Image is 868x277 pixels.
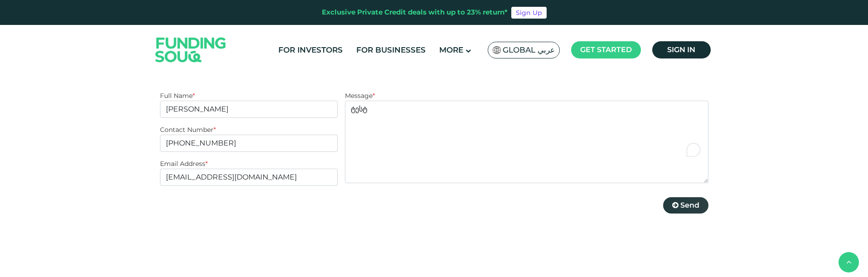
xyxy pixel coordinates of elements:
textarea: To enrich screen reader interactions, please activate Accessibility in Grammarly extension settings [345,101,708,183]
label: Full Name [160,92,195,100]
a: For Investors [276,43,345,58]
img: Logo [146,27,235,73]
iframe: reCAPTCHA [345,190,483,226]
span: Sign in [667,45,695,54]
label: Contact Number [160,126,216,134]
button: Send [663,197,708,214]
a: Sign Up [511,7,547,19]
div: Exclusive Private Credit deals with up to 23% return* [322,7,508,18]
span: Global عربي [503,45,555,55]
label: Email Address [160,160,208,168]
img: SA Flag [493,46,501,54]
label: Message [345,92,375,100]
a: For Businesses [354,43,428,58]
span: Get started [580,45,632,54]
span: More [439,45,463,54]
span: Send [680,201,699,209]
a: Sign in [652,41,711,58]
button: back [839,252,859,272]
